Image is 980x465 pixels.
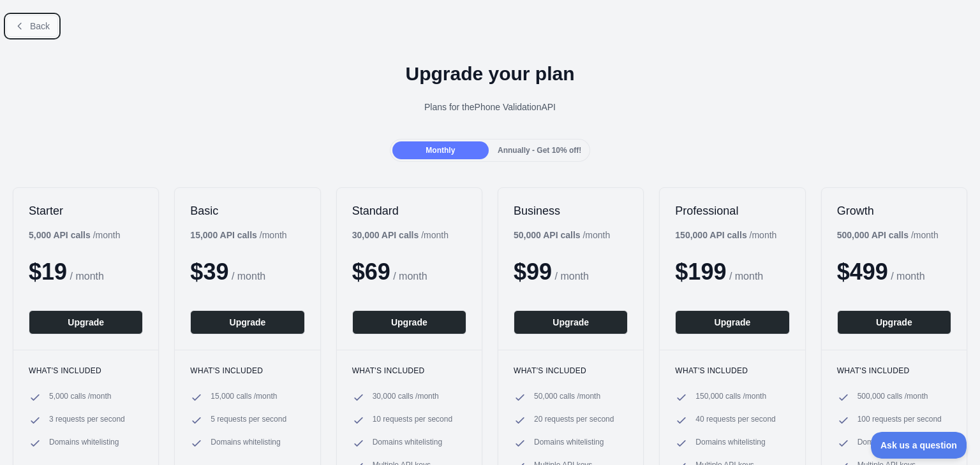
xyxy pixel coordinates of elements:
h2: Standard [352,203,466,218]
h2: Professional [675,203,789,218]
b: 30,000 API calls [352,230,419,240]
h2: Growth [837,203,951,218]
div: / month [675,229,776,241]
span: $ 69 [352,259,390,285]
span: $ 499 [837,259,888,285]
div: / month [514,229,610,241]
b: 50,000 API calls [514,230,581,240]
div: / month [837,229,939,241]
b: 150,000 API calls [675,230,746,240]
span: $ 99 [514,259,552,285]
span: $ 199 [675,259,726,285]
iframe: Toggle Customer Support [871,432,967,459]
h2: Business [514,203,628,218]
div: / month [352,229,449,241]
b: 500,000 API calls [837,230,909,240]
